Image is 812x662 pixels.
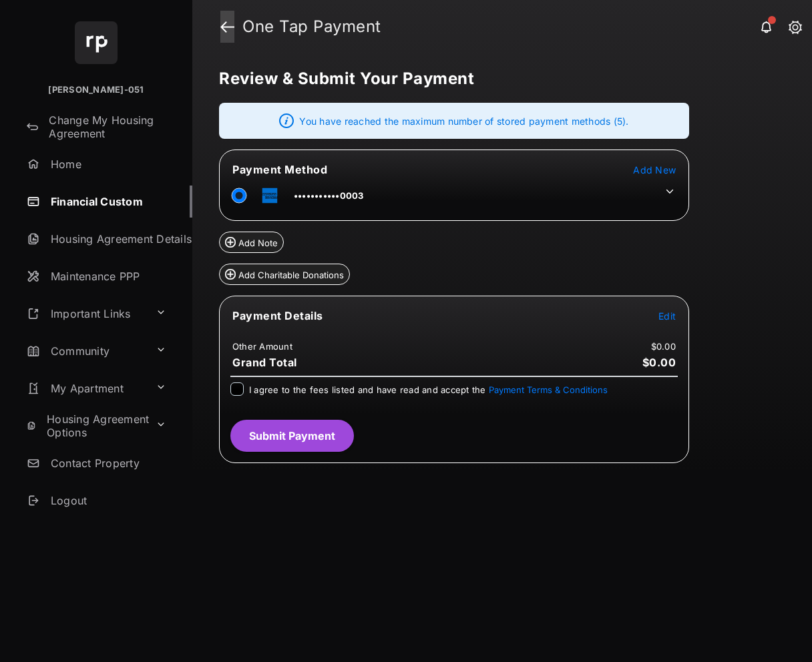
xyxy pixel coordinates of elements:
[633,163,676,176] button: Add New
[249,384,608,395] span: I agree to the fees listed and have read and accept the
[21,410,150,442] a: Housing Agreement Options
[21,260,192,292] a: Maintenance PPP
[219,264,350,285] button: Add Charitable Donations
[232,340,293,352] td: Other Amount
[642,356,676,369] span: $0.00
[75,21,118,64] img: svg+xml;base64,PHN2ZyB4bWxucz0iaHR0cDovL3d3dy53My5vcmcvMjAwMC9zdmciIHdpZHRoPSI2NCIgaGVpZ2h0PSI2NC...
[219,232,284,253] button: Add Note
[219,103,689,139] div: You have reached the maximum number of stored payment methods (5).
[294,190,364,201] span: •••••••••••0003
[232,163,327,176] span: Payment Method
[232,309,323,322] span: Payment Details
[48,83,144,97] p: [PERSON_NAME]-051
[21,447,192,479] a: Contact Property
[230,420,354,452] button: Submit Payment
[21,223,192,255] a: Housing Agreement Details
[21,484,192,517] a: Logout
[489,384,608,395] button: I agree to the fees listed and have read and accept the
[21,335,150,367] a: Community
[658,310,676,322] span: Edit
[21,111,192,143] a: Change My Housing Agreement
[242,19,381,35] strong: One Tap Payment
[21,186,192,218] a: Financial Custom
[21,148,192,180] a: Home
[21,298,150,330] a: Important Links
[219,71,775,87] h5: Review & Submit Your Payment
[658,309,676,322] button: Edit
[21,372,150,404] a: My Apartment
[650,340,676,352] td: $0.00
[633,164,676,176] span: Add New
[232,356,297,369] span: Grand Total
